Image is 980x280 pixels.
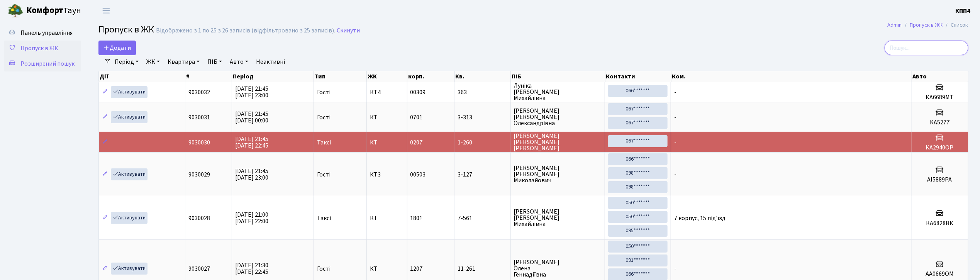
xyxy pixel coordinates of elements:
[317,139,331,146] span: Таксі
[370,139,404,146] span: КТ
[410,170,426,179] span: 00503
[204,55,225,68] a: ПІБ
[20,29,73,37] span: Панель управління
[370,171,404,178] span: КТ3
[4,25,81,41] a: Панель управління
[370,89,404,95] span: КТ4
[410,265,423,273] span: 1207
[410,113,423,122] span: 0701
[185,71,232,82] th: #
[455,71,511,82] th: Кв.
[458,215,507,221] span: 7-561
[253,55,288,68] a: Неактивні
[674,88,677,97] span: -
[188,265,210,273] span: 9030027
[674,138,677,147] span: -
[235,167,268,182] span: [DATE] 21:45 [DATE] 23:00
[8,3,23,19] img: logo.png
[605,71,671,82] th: Контакти
[407,71,455,82] th: корп.
[370,215,404,221] span: КТ
[674,113,677,122] span: -
[164,55,203,68] a: Квартира
[317,114,331,120] span: Гості
[511,71,605,82] th: ПІБ
[410,214,423,222] span: 1801
[370,114,404,120] span: КТ
[235,135,268,150] span: [DATE] 21:45 [DATE] 22:45
[943,21,968,29] li: Список
[337,27,360,34] a: Скинути
[956,7,971,15] b: КПП4
[143,55,163,68] a: ЖК
[458,114,507,120] span: 3-313
[317,215,331,221] span: Таксі
[98,41,136,55] a: Додати
[26,4,63,17] b: Комфорт
[910,21,943,29] a: Пропуск в ЖК
[458,89,507,95] span: 363
[232,71,314,82] th: Період
[20,59,75,68] span: Розширений пошук
[514,108,602,126] span: [PERSON_NAME] [PERSON_NAME] Олександрівна
[4,56,81,71] a: Розширений пошук
[99,71,185,82] th: Дії
[514,165,602,183] span: [PERSON_NAME] [PERSON_NAME] Миколайович
[188,214,210,222] span: 9030028
[888,21,902,29] a: Admin
[97,4,116,17] button: Переключити навігацію
[876,17,980,33] nav: breadcrumb
[885,41,968,55] input: Пошук...
[112,55,142,68] a: Період
[111,86,148,98] a: Активувати
[915,94,965,101] h5: КА6689МТ
[458,171,507,178] span: 3-127
[912,71,968,82] th: Авто
[235,85,268,100] span: [DATE] 21:45 [DATE] 23:00
[188,88,210,97] span: 9030032
[514,133,602,151] span: [PERSON_NAME] [PERSON_NAME] [PERSON_NAME]
[956,6,971,15] a: КПП4
[103,44,131,52] span: Додати
[514,209,602,227] span: [PERSON_NAME] [PERSON_NAME] Михайлівна
[370,266,404,272] span: КТ
[227,55,251,68] a: Авто
[156,27,335,34] div: Відображено з 1 по 25 з 26 записів (відфільтровано з 25 записів).
[111,212,148,224] a: Активувати
[458,139,507,146] span: 1-260
[915,119,965,126] h5: KA5277
[111,263,148,275] a: Активувати
[26,4,81,17] span: Таун
[188,170,210,179] span: 9030029
[367,71,407,82] th: ЖК
[235,261,268,276] span: [DATE] 21:30 [DATE] 22:45
[674,170,677,179] span: -
[410,88,426,97] span: 00309
[514,83,602,101] span: Луніка [PERSON_NAME] Михайлівна
[674,214,726,222] span: 7 корпус, 15 під'їзд
[915,176,965,183] h5: AI5889PA
[915,220,965,227] h5: КА6828ВК
[188,113,210,122] span: 9030031
[314,71,367,82] th: Тип
[111,168,148,180] a: Активувати
[915,144,965,151] h5: КА2940ОР
[514,259,602,278] span: [PERSON_NAME] Олена Геннадіївна
[317,89,331,95] span: Гості
[235,210,268,226] span: [DATE] 21:00 [DATE] 22:00
[188,138,210,147] span: 9030030
[235,110,268,125] span: [DATE] 21:45 [DATE] 00:00
[317,266,331,272] span: Гості
[4,41,81,56] a: Пропуск в ЖК
[915,270,965,278] h5: АА0669ОМ
[671,71,912,82] th: Ком.
[410,138,423,147] span: 0207
[20,44,58,53] span: Пропуск в ЖК
[98,23,154,36] span: Пропуск в ЖК
[674,265,677,273] span: -
[458,266,507,272] span: 11-261
[111,111,148,123] a: Активувати
[317,171,331,178] span: Гості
